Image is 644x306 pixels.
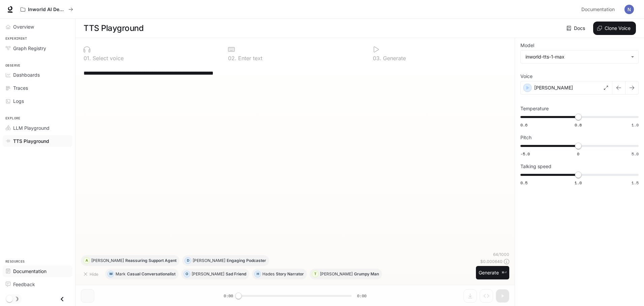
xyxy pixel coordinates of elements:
span: 1.5 [632,180,639,186]
p: $ 0.000640 [480,259,503,264]
button: All workspaces [18,3,76,16]
span: Documentation [581,5,615,14]
p: 0 3 . [373,55,381,61]
span: Documentation [13,268,46,275]
p: Mark [116,272,126,276]
span: Graph Registry [13,45,46,52]
a: TTS Playground [3,135,72,147]
span: 0.8 [575,122,582,128]
p: [PERSON_NAME] [193,259,225,263]
div: O [184,269,190,279]
button: User avatar [622,3,636,16]
div: T [312,269,318,279]
button: A[PERSON_NAME]Reassuring Support Agent [81,255,180,266]
p: Reassuring Support Agent [125,259,176,263]
p: 0 1 . [84,55,91,61]
p: Sad Friend [226,272,246,276]
p: 0 2 . [228,55,236,61]
div: H [255,269,261,279]
p: 64 / 1000 [493,252,509,257]
span: Overview [13,23,34,30]
p: Inworld AI Demos [28,7,66,12]
span: 1.0 [575,180,582,186]
button: MMarkCasual Conversationalist [105,269,179,279]
p: [PERSON_NAME] [192,272,224,276]
a: Documentation [3,265,72,277]
p: Grumpy Man [354,272,379,276]
p: Casual Conversationalist [127,272,175,276]
a: Docs [565,22,588,35]
h1: TTS Playground [84,22,143,35]
p: [PERSON_NAME] [534,84,573,91]
span: 5.0 [632,151,639,157]
p: ⌘⏎ [502,271,507,275]
div: inworld-tts-1-max [521,50,638,63]
a: Dashboards [3,69,72,81]
span: LLM Playground [13,124,50,131]
span: 0.5 [520,180,527,186]
p: Temperature [520,106,549,111]
a: Traces [3,82,72,94]
button: T[PERSON_NAME]Grumpy Man [310,269,382,279]
span: Traces [13,84,28,91]
span: 1.0 [632,122,639,128]
p: Story Narrator [276,272,304,276]
button: Close drawer [55,292,70,306]
div: D [185,255,191,266]
p: [PERSON_NAME] [91,259,124,263]
p: Talking speed [520,164,551,169]
button: Clone Voice [593,22,636,35]
button: Generate⌘⏎ [476,266,509,280]
button: Hide [81,269,102,279]
span: Dashboards [13,71,40,78]
div: A [84,255,90,266]
a: Feedback [3,278,72,290]
div: M [108,269,114,279]
p: Pitch [520,135,532,140]
a: Documentation [579,3,620,16]
span: Dark mode toggle [6,295,13,302]
img: User avatar [624,5,634,14]
p: Enter text [236,55,262,61]
button: D[PERSON_NAME]Engaging Podcaster [182,255,269,266]
p: Generate [381,55,406,61]
button: O[PERSON_NAME]Sad Friend [181,269,249,279]
span: Feedback [13,281,35,288]
p: Model [520,43,534,48]
p: Hades [262,272,275,276]
a: Graph Registry [3,42,72,54]
a: LLM Playground [3,122,72,134]
p: [PERSON_NAME] [320,272,353,276]
span: TTS Playground [13,138,49,145]
span: Logs [13,98,24,105]
p: Engaging Podcaster [227,259,266,263]
p: Select voice [91,55,124,61]
div: inworld-tts-1-max [525,53,627,60]
a: Overview [3,21,72,33]
span: -5.0 [520,151,530,157]
span: 0 [577,151,579,157]
span: 0.6 [520,122,527,128]
p: Voice [520,74,533,79]
a: Logs [3,95,72,107]
button: HHadesStory Narrator [252,269,307,279]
